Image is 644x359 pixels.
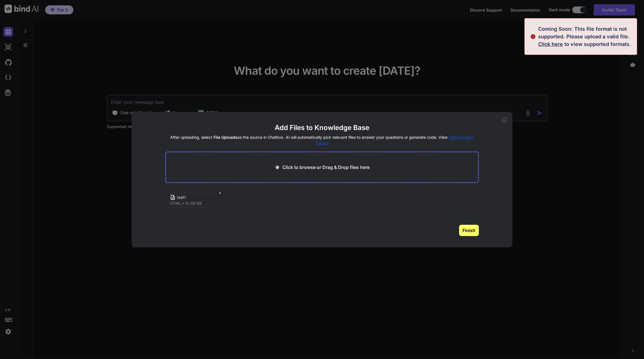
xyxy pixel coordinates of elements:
p: Click to browse or Drag & Drop files here [282,164,370,171]
button: Finish [459,225,479,236]
div: Coming Soon: This file format is not supported. Please upload a valid file. to view supported for... [538,25,634,48]
span: 10.38 KB [185,201,202,206]
span: html [170,201,181,206]
h2: Add Files to Knowledge Base [165,123,479,132]
span: Click here [538,41,563,47]
h4: After uploading, select as the source in Chatbox. AI will automatically pick relevant files to an... [165,135,479,146]
img: alert [530,25,536,48]
span: test1 [177,195,222,201]
span: File Uploads [213,135,237,140]
span: Step-by-step Tutorial [315,135,473,145]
